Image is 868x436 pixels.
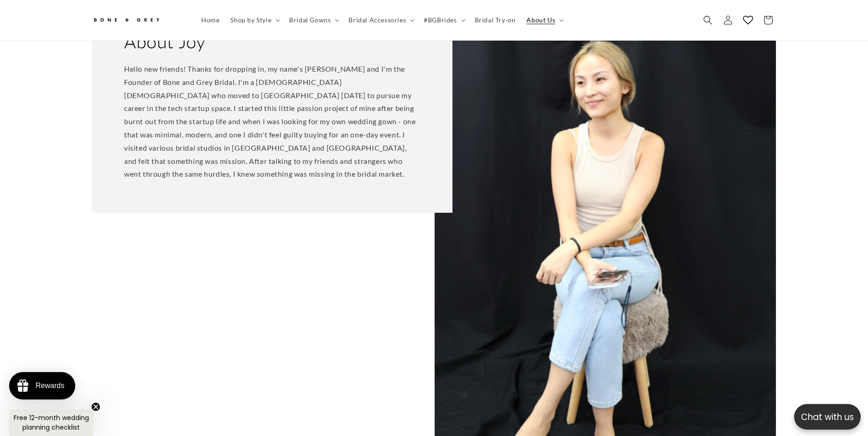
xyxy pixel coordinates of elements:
[475,16,516,24] span: Bridal Try-on
[469,11,521,30] a: Bridal Try-on
[91,402,100,411] button: Close teaser
[36,382,64,390] div: Rewards
[88,9,187,31] a: Bone and Grey Bridal
[284,11,343,30] summary: Bridal Gowns
[9,410,93,436] div: Free 12-month wedding planning checklistClose teaser
[201,16,219,24] span: Home
[196,11,225,30] a: Home
[124,30,205,53] h2: About Joy
[794,404,861,430] button: Open chatbox
[526,16,555,24] span: About Us
[348,16,406,24] span: Bridal Accessories
[92,13,161,28] img: Bone and Grey Bridal
[124,63,421,181] p: Hello new friends! Thanks for dropping in, my name's [PERSON_NAME] and I'm the Founder of Bone an...
[794,410,861,424] p: Chat with us
[418,11,469,30] summary: #BGBrides
[225,11,284,30] summary: Shop by Style
[14,413,89,432] span: Free 12-month wedding planning checklist
[698,10,718,30] summary: Search
[424,16,457,24] span: #BGBrides
[230,16,271,24] span: Shop by Style
[521,11,567,30] summary: About Us
[343,11,418,30] summary: Bridal Accessories
[289,16,331,24] span: Bridal Gowns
